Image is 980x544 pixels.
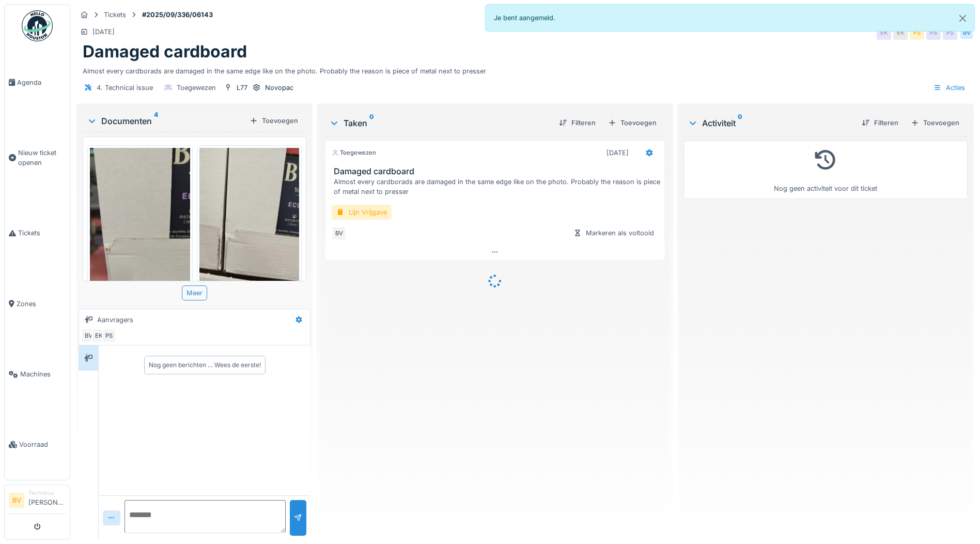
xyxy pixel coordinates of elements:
div: L77 [237,83,247,93]
a: Agenda [5,47,70,117]
div: PS [910,25,924,40]
span: Nieuw ticket openen [18,148,66,168]
a: Machines [5,339,70,410]
h3: Damaged cardboard [334,167,660,176]
a: Tickets [5,198,70,268]
div: Filteren [555,116,600,130]
li: [PERSON_NAME] [28,489,66,511]
button: Close [951,5,974,32]
h1: Damaged cardboard [83,42,247,62]
div: Acties [929,80,970,95]
div: Almost every cardborads are damaged in the same edge like on the photo. Probably the reason is pi... [83,62,968,76]
div: [DATE] [606,148,629,158]
div: Toevoegen [245,114,302,128]
strong: #2025/09/336/06143 [138,10,217,20]
div: Meer [182,285,207,300]
span: Voorraad [19,440,66,449]
div: EK [877,25,891,40]
div: Markeren als voltooid [569,226,658,240]
div: BV [332,226,346,240]
div: Nog geen berichten … Wees de eerste! [149,360,261,370]
sup: 0 [738,117,742,129]
div: Aanvragers [97,315,133,325]
div: PS [926,25,941,40]
div: Documenten [87,115,245,127]
div: Novopac [265,83,293,93]
span: Zones [17,299,66,309]
span: Tickets [18,228,66,238]
div: BV [959,25,974,40]
div: 4. Technical issue [97,83,153,93]
div: Toevoegen [907,116,963,130]
div: Tickets [104,10,126,20]
div: Taken [329,117,551,129]
img: anoey0h7osz2ql7fr0176cgfdqia [199,148,300,326]
div: Almost every cardborads are damaged in the same edge like on the photo. Probably the reason is pi... [334,177,660,197]
div: PS [102,328,116,343]
div: Activiteit [688,117,853,129]
a: Nieuw ticket openen [5,117,70,198]
div: EK [91,328,106,343]
a: BV Technicus[PERSON_NAME] [9,489,66,514]
li: BV [9,493,24,508]
div: Toegewezen [332,148,376,157]
div: Lijn Vrijgave [332,205,392,220]
sup: 4 [154,115,158,127]
div: PS [943,25,957,40]
a: Zones [5,268,70,339]
div: Filteren [858,116,903,130]
img: f3xgrwom03ipvgawesb7r8xw5mzu [90,148,190,326]
div: Technicus [28,489,66,497]
div: Toegewezen [177,83,216,93]
span: Agenda [17,78,66,87]
div: Je bent aangemeld. [485,4,975,32]
div: EK [893,25,908,40]
sup: 0 [369,117,374,129]
img: Badge_color-CXgf-gQk.svg [22,10,53,41]
div: Nog geen activiteit voor dit ticket [690,145,961,193]
a: Voorraad [5,410,70,480]
span: Machines [20,369,66,379]
div: BV [81,328,96,343]
div: Toevoegen [604,116,661,130]
div: [DATE] [92,27,115,37]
